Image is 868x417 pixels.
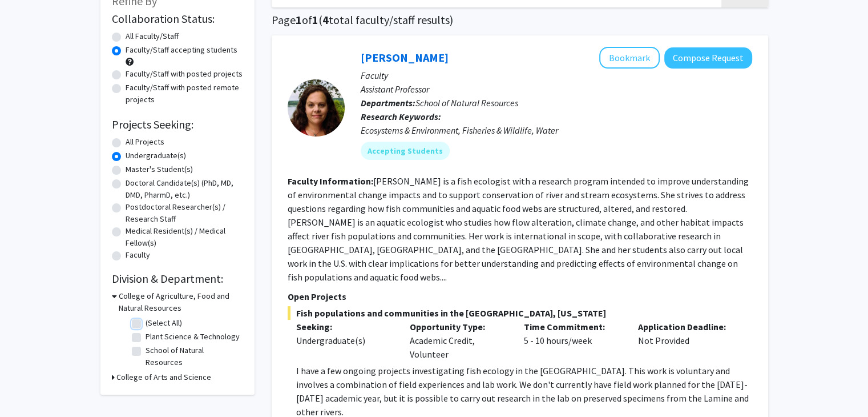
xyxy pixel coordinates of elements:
[126,150,186,162] label: Undergraduate(s)
[146,317,182,329] label: (Select All)
[112,272,243,286] h2: Division & Department:
[296,320,393,334] p: Seeking:
[361,69,752,82] p: Faculty
[629,320,744,361] div: Not Provided
[410,320,507,334] p: Opportunity Type:
[361,50,449,65] a: [PERSON_NAME]
[361,97,415,109] b: Departments:
[9,366,49,408] iframe: Chat
[415,97,518,109] span: School of Natural Resources
[126,30,179,42] label: All Faculty/Staff
[112,12,243,26] h2: Collaboration Status:
[296,334,393,347] div: Undergraduate(s)
[126,249,150,261] label: Faculty
[296,13,302,27] span: 1
[288,175,749,283] fg-read-more: [PERSON_NAME] is a fish ecologist with a research program intended to improve understanding of en...
[361,82,752,96] p: Assistant Professor
[146,331,240,343] label: Plant Science & Technology
[126,163,193,175] label: Master's Student(s)
[288,175,373,187] b: Faculty Information:
[119,290,243,314] h3: College of Agriculture, Food and Natural Resources
[126,68,243,80] label: Faculty/Staff with posted projects
[312,13,318,27] span: 1
[361,142,450,160] mat-chip: Accepting Students
[112,118,243,131] h2: Projects Seeking:
[288,306,752,320] span: Fish populations and communities in the [GEOGRAPHIC_DATA], [US_STATE]
[116,371,211,383] h3: College of Arts and Science
[401,320,515,361] div: Academic Credit, Volunteer
[126,82,243,106] label: Faculty/Staff with posted remote projects
[146,344,240,368] label: School of Natural Resources
[515,320,629,361] div: 5 - 10 hours/week
[288,290,752,303] p: Open Projects
[361,123,752,137] div: Ecosystems & Environment, Fisheries & Wildlife, Water
[599,47,660,69] button: Add Allison Pease to Bookmarks
[126,136,164,148] label: All Projects
[664,47,752,69] button: Compose Request to Allison Pease
[272,13,768,27] h1: Page of ( total faculty/staff results)
[638,320,735,334] p: Application Deadline:
[126,44,237,56] label: Faculty/Staff accepting students
[361,111,441,122] b: Research Keywords:
[322,13,329,27] span: 4
[524,320,621,334] p: Time Commitment:
[126,225,243,249] label: Medical Resident(s) / Medical Fellow(s)
[126,201,243,225] label: Postdoctoral Researcher(s) / Research Staff
[126,177,243,201] label: Doctoral Candidate(s) (PhD, MD, DMD, PharmD, etc.)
